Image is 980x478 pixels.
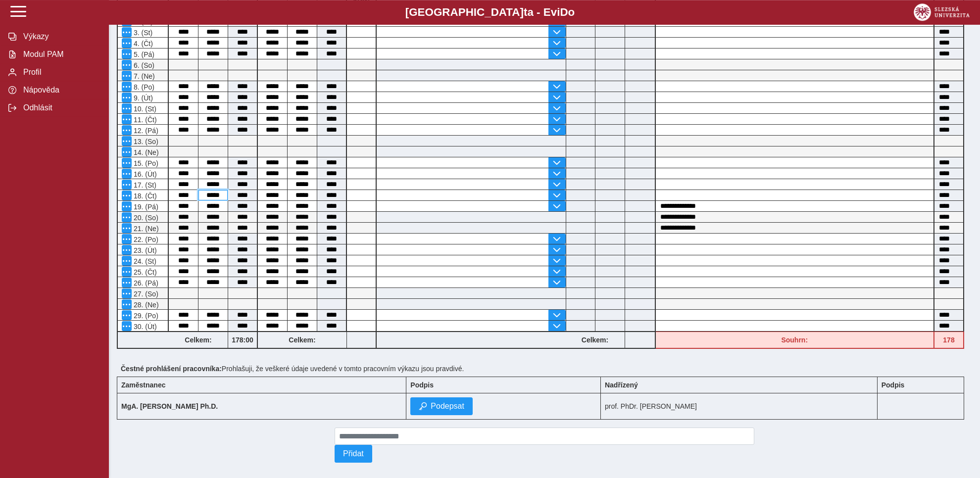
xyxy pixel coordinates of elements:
[20,103,100,112] span: Odhlásit
[122,278,132,287] button: Menu
[122,234,132,244] button: Menu
[122,169,132,179] button: Menu
[132,159,158,167] span: 15. (Po)
[122,256,132,266] button: Menu
[132,170,157,178] span: 16. (Út)
[132,61,154,69] span: 6. (So)
[132,236,158,243] span: 22. (Po)
[132,105,156,113] span: 10. (St)
[132,72,155,80] span: 7. (Ne)
[122,38,132,48] button: Menu
[132,214,158,222] span: 20. (So)
[122,321,132,331] button: Menu
[600,393,877,420] td: prof. PhDr. [PERSON_NAME]
[605,381,638,389] b: Nadřízený
[122,60,132,70] button: Menu
[934,332,964,349] div: Fond pracovní doby (176 h) a součet hodin (178 h) se neshodují!
[121,381,165,389] b: Zaměstnanec
[122,310,132,320] button: Menu
[132,116,157,124] span: 11. (Čt)
[117,212,169,223] div: Odpracovaná doba v sobotu nebo v neděli.
[132,301,159,309] span: 28. (Ne)
[410,381,434,389] b: Podpis
[132,50,154,58] span: 5. (Pá)
[335,445,372,463] button: Přidat
[132,323,157,331] span: 30. (Út)
[568,6,575,18] span: o
[410,397,473,415] button: Podepsat
[20,86,100,95] span: Nápověda
[132,127,158,135] span: 12. (Pá)
[122,288,132,298] button: Menu
[122,212,132,222] button: Menu
[132,94,153,102] span: 9. (Út)
[169,336,228,344] b: Celkem:
[122,299,132,309] button: Menu
[122,125,132,135] button: Menu
[882,381,905,389] b: Podpis
[431,402,464,411] span: Podepsat
[132,279,158,287] span: 26. (Pá)
[132,312,158,320] span: 29. (Po)
[122,201,132,211] button: Menu
[132,257,156,265] span: 24. (St)
[122,267,132,277] button: Menu
[258,336,346,344] b: Celkem:
[566,336,625,344] b: Celkem:
[121,402,218,410] b: MgA. [PERSON_NAME] Ph.D.
[122,136,132,146] button: Menu
[132,203,158,211] span: 19. (Pá)
[132,192,157,200] span: 18. (Čt)
[122,71,132,81] button: Menu
[122,103,132,113] button: Menu
[228,336,257,344] b: 178:00
[122,82,132,92] button: Menu
[30,6,950,19] b: [GEOGRAPHIC_DATA] a - Evi
[122,49,132,59] button: Menu
[122,114,132,124] button: Menu
[132,246,157,254] span: 23. (Út)
[122,191,132,200] button: Menu
[122,158,132,168] button: Menu
[656,332,935,349] div: Fond pracovní doby (176 h) a součet hodin (178 h) se neshodují!
[122,27,132,37] button: Menu
[20,50,100,59] span: Modul PAM
[132,225,159,233] span: 21. (Ne)
[343,449,364,458] span: Přidat
[132,268,157,276] span: 25. (Čt)
[122,223,132,233] button: Menu
[122,245,132,255] button: Menu
[560,6,568,18] span: D
[132,290,158,298] span: 27. (So)
[117,361,972,377] div: Prohlašuji, že veškeré údaje uvedené v tomto pracovním výkazu jsou pravdivé.
[934,336,963,344] b: 178
[781,336,808,344] b: Souhrn:
[132,40,153,48] span: 4. (Čt)
[122,180,132,190] button: Menu
[132,29,152,37] span: 3. (St)
[121,365,222,373] b: Čestné prohlášení pracovníka:
[117,223,169,234] div: Odpracovaná doba v sobotu nebo v neděli.
[132,148,159,156] span: 14. (Ne)
[20,32,100,41] span: Výkazy
[20,68,100,77] span: Profil
[122,93,132,102] button: Menu
[132,18,153,26] span: 2. (Út)
[132,138,158,145] span: 13. (So)
[122,147,132,157] button: Menu
[132,83,154,91] span: 8. (Po)
[914,3,970,21] img: logo_web_su.png
[524,6,527,18] span: t
[132,181,156,189] span: 17. (St)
